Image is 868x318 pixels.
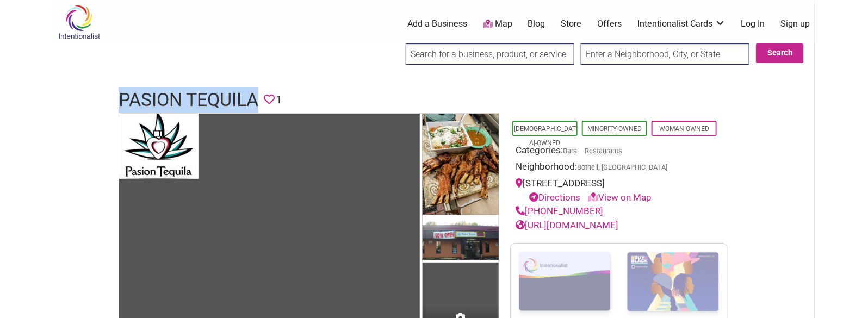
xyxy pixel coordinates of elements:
a: [DEMOGRAPHIC_DATA]-Owned [514,125,576,147]
a: View on Map [588,192,652,203]
a: Sign up [781,18,810,30]
a: Minority-Owned [587,125,642,133]
h1: Pasion Tequila [119,87,258,113]
a: Map [483,18,512,30]
a: Add a Business [407,18,467,30]
a: Store [561,18,581,30]
input: Enter a Neighborhood, City, or State [581,43,749,65]
div: Neighborhood: [516,160,722,177]
a: Bars [563,147,577,155]
a: Intentionalist Cards [637,18,726,30]
a: Woman-Owned [659,125,709,133]
img: Intentionalist [53,4,105,40]
span: 1 [276,91,282,108]
a: Restaurants [585,147,622,155]
span: Bothell, [GEOGRAPHIC_DATA] [577,164,667,171]
button: Search [756,43,804,63]
a: [PHONE_NUMBER] [516,205,603,216]
input: Search for a business, product, or service [406,43,574,65]
a: Directions [529,192,580,203]
a: Log In [741,18,765,30]
a: Offers [597,18,622,30]
div: [STREET_ADDRESS] [516,177,722,204]
a: [URL][DOMAIN_NAME] [516,220,618,230]
a: Blog [528,18,545,30]
div: Categories: [516,144,722,160]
